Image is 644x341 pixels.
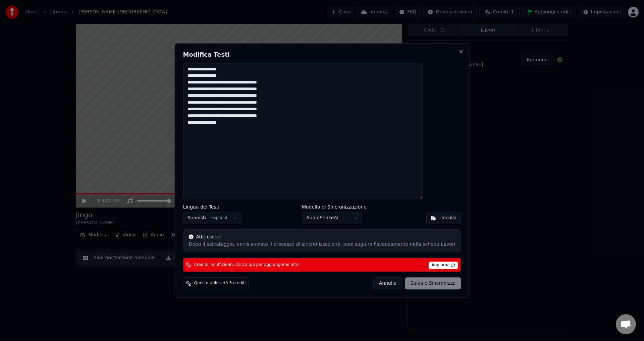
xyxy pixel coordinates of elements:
[189,234,455,240] div: Attenzione!
[429,262,458,269] span: Aggiorna
[183,205,242,209] label: Lingua dei Testi
[189,241,455,248] div: Dopo il salvataggio, verrà avviato il processo di sincronizzazione, puoi seguire l'avanzamento ne...
[426,212,461,224] button: Incolla
[302,205,367,209] label: Modello di Sincronizzazione
[183,52,461,58] h2: Modifica Testi
[194,281,246,286] span: Questo utilizzerà 3 crediti
[441,215,457,221] div: Incolla
[194,262,299,268] span: Credits insufficienti. Clicca qui per aggiungerne altri
[373,277,402,289] button: Annulla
